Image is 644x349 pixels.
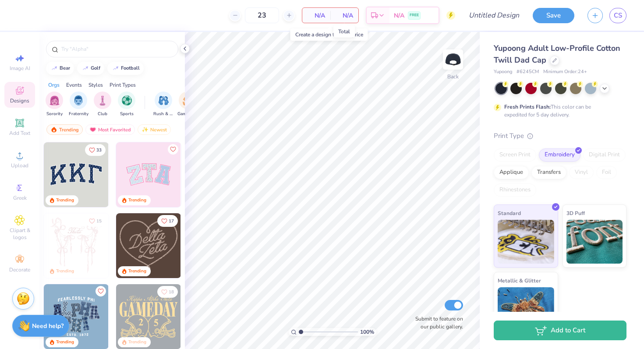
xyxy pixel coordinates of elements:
img: 83dda5b0-2158-48ca-832c-f6b4ef4c4536 [44,213,109,278]
img: trending.gif [50,127,57,133]
img: d12a98c7-f0f7-4345-bf3a-b9f1b718b86e [108,213,173,278]
div: Embroidery [539,148,580,162]
div: Orgs [48,81,60,89]
div: Trending [56,339,74,345]
img: 3D Puff [566,220,623,264]
span: 18 [169,290,174,294]
div: Digital Print [583,148,626,162]
div: Events [66,81,82,89]
div: football [121,66,140,71]
img: Fraternity Image [74,95,83,106]
button: filter button [94,92,111,117]
span: Minimum Order: 24 + [543,68,587,76]
button: Like [96,286,106,296]
img: edfb13fc-0e43-44eb-bea2-bf7fc0dd67f9 [108,142,173,207]
div: Trending [56,197,74,204]
img: most_fav.gif [89,127,96,133]
strong: Need help? [32,322,64,330]
div: filter for Game Day [177,92,198,117]
img: 2b704b5a-84f6-4980-8295-53d958423ff9 [180,284,245,349]
div: Back [447,73,459,81]
button: Like [85,144,106,156]
button: bear [46,62,74,75]
div: filter for Rush & Bid [153,92,173,117]
img: a3f22b06-4ee5-423c-930f-667ff9442f68 [108,284,173,349]
span: Yupoong Adult Low-Profile Cotton Twill Dad Cap [494,43,620,65]
div: Vinyl [569,166,594,179]
span: Decorate [9,266,30,273]
div: filter for Sorority [46,92,63,117]
span: Game Day [177,111,198,117]
div: Transfers [531,166,566,179]
span: Upload [11,162,28,169]
div: filter for Fraternity [69,92,88,117]
span: Standard [498,208,521,218]
div: golf [91,66,100,71]
img: trend_line.gif [51,66,58,71]
div: Screen Print [494,148,536,162]
div: bear [60,66,70,71]
span: Add Text [9,130,30,137]
span: Sorority [46,111,63,117]
span: 100 % [360,328,374,336]
div: Total [333,25,355,38]
button: Save [533,8,574,23]
button: filter button [118,92,135,117]
img: 5ee11766-d822-42f5-ad4e-763472bf8dcf [180,142,245,207]
img: Club Image [98,95,107,106]
img: Back [444,51,462,68]
button: Like [157,286,178,298]
span: Club [98,111,107,117]
span: FREE [410,12,419,18]
img: 3b9aba4f-e317-4aa7-a679-c95a879539bd [44,142,109,207]
img: trend_line.gif [82,66,89,71]
span: Clipart & logos [4,227,35,241]
div: Print Type [494,131,626,141]
div: Trending [128,339,146,345]
label: Submit to feature on our public gallery. [410,315,463,331]
span: Rush & Bid [153,111,173,117]
span: # 6245CM [517,68,539,76]
span: N/A [336,11,353,20]
span: Designs [10,97,29,104]
button: Like [157,215,178,227]
span: 3D Puff [566,208,585,218]
span: N/A [394,11,404,20]
button: golf [77,62,104,75]
div: filter for Club [94,92,111,117]
span: N/A [308,11,325,20]
div: Styles [88,81,103,89]
img: ead2b24a-117b-4488-9b34-c08fd5176a7b [180,213,245,278]
button: filter button [153,92,173,117]
img: Newest.gif [142,127,149,133]
div: Create a design to see a price [290,28,368,41]
img: Standard [498,220,554,264]
img: 5a4b4175-9e88-49c8-8a23-26d96782ddc6 [44,284,109,349]
div: Applique [494,166,529,179]
button: Like [168,144,178,155]
button: filter button [46,92,63,117]
span: CS [614,11,622,21]
span: 17 [169,219,174,223]
span: Greek [13,194,27,201]
div: Trending [56,268,74,275]
input: Untitled Design [462,7,526,24]
img: trend_line.gif [112,66,119,71]
div: This color can be expedited for 5 day delivery. [504,103,612,119]
img: Game Day Image [183,95,193,106]
div: Foil [596,166,617,179]
img: 12710c6a-dcc0-49ce-8688-7fe8d5f96fe2 [116,213,181,278]
button: Like [85,215,106,227]
img: Metallic & Glitter [498,287,554,331]
img: Sports Image [122,95,132,106]
button: Add to Cart [494,321,626,340]
span: 15 [96,219,102,223]
span: Fraternity [69,111,88,117]
img: Sorority Image [50,95,60,106]
div: Trending [46,124,83,135]
img: b8819b5f-dd70-42f8-b218-32dd770f7b03 [116,284,181,349]
div: Newest [138,124,171,135]
span: Image AI [10,65,30,72]
img: Rush & Bid Image [159,95,169,106]
img: 9980f5e8-e6a1-4b4a-8839-2b0e9349023c [116,142,181,207]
